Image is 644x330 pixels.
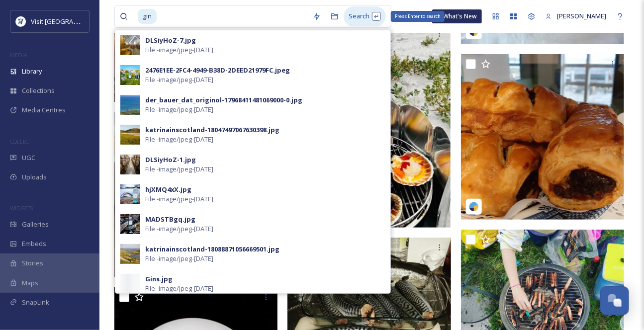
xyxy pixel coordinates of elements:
[120,35,140,55] img: DLSiyHoZ-7.jpg
[22,86,55,95] span: Collections
[22,67,42,76] span: Library
[120,125,140,145] img: 70f0db9e-8c24-4775-92cb-620717015f43.jpg
[120,155,140,174] img: DLSiyHoZ-1.jpg
[145,125,279,135] div: katrinainscotland-18047497067630398.jpg
[145,75,213,84] span: File - image/jpeg - [DATE]
[469,202,479,212] img: snapsea-logo.png
[22,258,43,268] span: Stories
[22,172,47,182] span: Uploads
[22,105,66,115] span: Media Centres
[600,286,629,315] button: Open Chat
[145,165,213,174] span: File - image/jpeg - [DATE]
[145,45,213,55] span: File - image/jpeg - [DATE]
[461,54,627,220] img: barraislandlife_-18215416324102395.jpg
[22,298,49,307] span: SnapLink
[145,284,213,293] span: File - image/jpeg - [DATE]
[541,6,611,26] a: [PERSON_NAME]
[120,214,140,234] img: MADSTBgq.jpg
[344,6,386,26] div: Search
[145,95,302,105] div: der_bauer_dat_originol-17968411481069000-0.jpg
[16,16,26,26] img: Untitled%20design%20%2897%29.png
[120,244,140,264] img: 6e274024-e577-422f-80ea-832e164d1829.jpg
[120,184,140,204] img: hjXMQ4xX.jpg
[145,215,195,224] div: MADSTBgq.jpg
[145,155,196,165] div: DLSiyHoZ-1.jpg
[114,112,280,277] img: isleofbarradistillers-18280057963027966.jpg
[22,220,49,229] span: Galleries
[145,36,196,45] div: DLSiyHoZ-7.jpg
[391,11,445,22] div: Press Enter to search
[120,95,140,115] img: der_bauer_dat_originol-17968411481069000-0.jpg
[145,194,213,204] span: File - image/jpeg - [DATE]
[557,11,606,20] span: [PERSON_NAME]
[22,153,35,163] span: UGC
[31,16,108,26] span: Visit [GEOGRAPHIC_DATA]
[22,278,38,288] span: Maps
[22,239,46,248] span: Embeds
[145,185,191,194] div: hjXMQ4xX.jpg
[120,65,140,85] img: 2476E1EE-2FC4-4949-B38D-2DEED21979FC.jpeg
[10,51,27,59] span: MEDIA
[145,274,173,284] div: Gins.jpg
[138,9,157,23] span: gin
[145,66,290,75] div: 2476E1EE-2FC4-4949-B38D-2DEED21979FC.jpeg
[432,9,482,23] a: What's New
[145,254,213,263] span: File - image/jpeg - [DATE]
[145,135,213,144] span: File - image/jpeg - [DATE]
[10,138,31,145] span: COLLECT
[145,245,279,254] div: katrinainscotland-18088871056669501.jpg
[10,204,33,212] span: WIDGETS
[145,105,213,114] span: File - image/jpeg - [DATE]
[145,224,213,234] span: File - image/jpeg - [DATE]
